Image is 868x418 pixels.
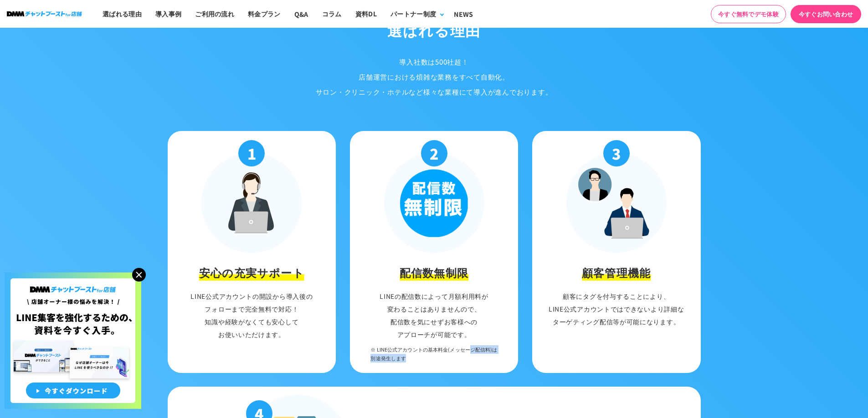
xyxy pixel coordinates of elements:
[537,290,696,328] p: 顧客にタグを付与することにより、 LINE公式アカウントではできないより詳細な ターゲティング配信等が可能になります。
[172,290,332,341] p: LINE公式アカウントの開設から導入後の フォローまで完全無料で対応！ 知識や経験がなくても安心して お使いいただけます。
[791,5,861,23] a: 今すぐお問い合わせ
[238,140,265,166] p: 1
[370,345,497,362] span: ※ LINE公式アカウントの基本料金(メッセージ配信料)は 別途発生します
[400,264,468,281] h3: 配信数無制限
[603,140,630,166] p: 3
[5,272,141,409] img: 店舗オーナー様の悩みを解決!LINE集客を狂化するための資料を今すぐ入手!
[7,11,82,16] img: ロゴ
[161,54,708,99] p: 導入社数は500社超！ 店舗運営における煩雑な業務をすべて自動化。 サロン・クリニック・ホテルなど様々な業種にて 導入が進んでおります。
[5,272,141,283] a: 店舗オーナー様の悩みを解決!LINE集客を狂化するための資料を今すぐ入手!
[711,5,786,23] a: 今すぐ無料でデモ体験
[421,140,447,166] p: 2
[199,264,304,281] h3: 安心の充実サポート
[390,9,436,19] div: パートナー制度
[354,290,514,364] p: LINEの配信数によって月額利用料が 変わることはありませんので、 配信数を気にせずお客様への アプローチが可能です。
[582,264,651,281] h3: 顧客管理機能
